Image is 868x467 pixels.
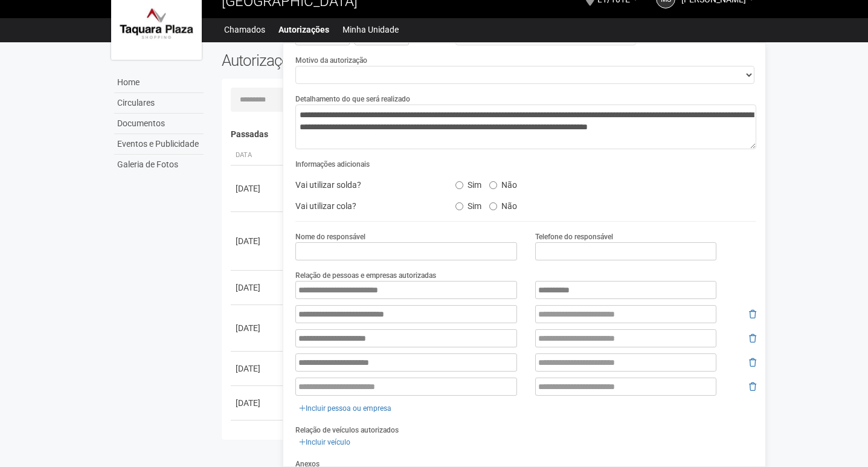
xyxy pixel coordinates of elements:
[286,176,446,194] div: Vai utilizar solda?
[236,397,280,409] div: [DATE]
[749,382,756,391] i: Remover
[231,130,748,139] h4: Passadas
[236,362,280,375] div: [DATE]
[295,55,367,66] label: Motivo da autorização
[295,402,395,415] a: Incluir pessoa ou empresa
[295,270,436,281] label: Relação de pessoas e empresas autorizadas
[114,93,204,114] a: Circulares
[295,159,370,170] label: Informações adicionais
[295,94,410,105] label: Detalhamento do que será realizado
[749,358,756,367] i: Remover
[295,425,399,436] label: Relação de veículos autorizados
[114,114,204,134] a: Documentos
[236,235,280,247] div: [DATE]
[489,197,517,211] label: Não
[535,231,613,242] label: Telefone do responsável
[489,202,497,210] input: Não
[295,436,354,449] a: Incluir veículo
[489,181,497,189] input: Não
[749,310,756,318] i: Remover
[278,21,329,38] a: Autorizações
[114,72,204,93] a: Home
[114,155,204,175] a: Galeria de Fotos
[455,197,481,211] label: Sim
[295,231,365,242] label: Nome do responsável
[231,146,285,166] th: Data
[455,202,463,210] input: Sim
[286,197,446,215] div: Vai utilizar cola?
[114,134,204,155] a: Eventos e Publicidade
[236,322,280,334] div: [DATE]
[224,21,265,38] a: Chamados
[455,176,481,190] label: Sim
[455,181,463,189] input: Sim
[222,51,480,69] h2: Autorizações
[342,21,399,38] a: Minha Unidade
[489,176,517,190] label: Não
[236,182,280,195] div: [DATE]
[236,282,280,294] div: [DATE]
[749,334,756,343] i: Remover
